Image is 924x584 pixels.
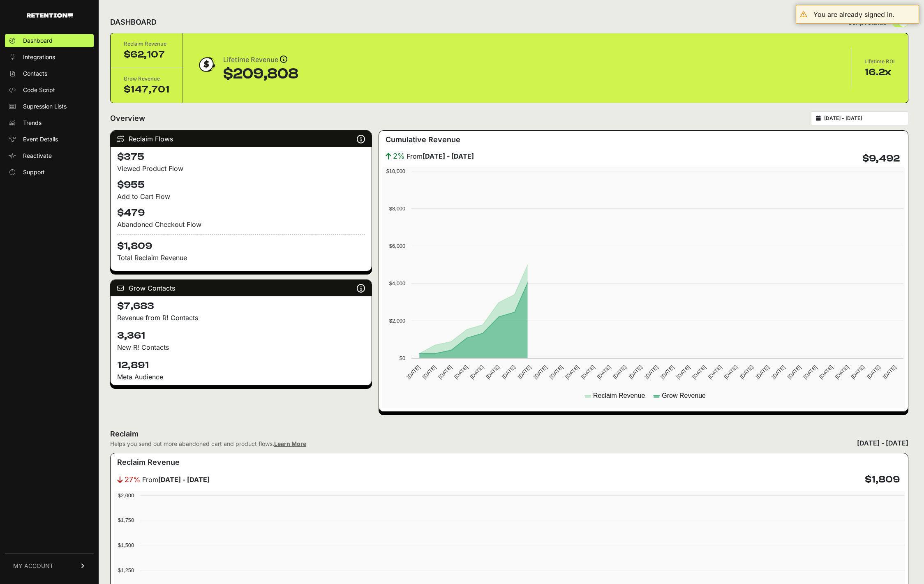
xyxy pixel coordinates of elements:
text: [DATE] [612,364,628,380]
text: [DATE] [675,364,691,380]
span: Dashboard [23,37,53,45]
span: Trends [23,119,42,127]
text: [DATE] [881,364,897,380]
text: [DATE] [548,364,564,380]
text: $0 [399,355,405,361]
text: [DATE] [818,364,834,380]
span: 27% [125,474,141,485]
text: [DATE] [802,364,818,380]
text: [DATE] [516,364,532,380]
h4: 3,361 [117,329,365,342]
strong: [DATE] - [DATE] [158,476,210,484]
span: MY ACCOUNT [13,562,53,570]
a: Trends [5,116,94,129]
div: Reclaim Flows [111,131,372,147]
h4: $375 [117,150,365,164]
div: Helps you send out more abandoned cart and product flows. [110,440,306,448]
text: [DATE] [643,364,659,380]
text: [DATE] [532,364,548,380]
span: 2% [393,150,405,162]
span: Event Details [23,135,58,143]
h4: 12,891 [117,359,365,372]
h4: $1,809 [117,234,365,253]
div: Abandoned Checkout Flow [117,219,365,229]
text: [DATE] [770,364,786,380]
text: [DATE] [691,364,707,380]
span: Integrations [23,53,55,61]
div: $209,808 [223,66,298,82]
div: $147,701 [124,83,169,96]
h4: $9,492 [862,152,900,165]
span: Code Script [23,86,55,94]
text: $6,000 [389,243,405,249]
a: Integrations [5,51,94,64]
a: Contacts [5,67,94,80]
div: Reclaim Revenue [124,40,169,48]
text: $1,250 [118,567,134,573]
text: [DATE] [786,364,802,380]
span: From [407,151,474,161]
div: You are already signed in. [813,9,894,19]
text: [DATE] [627,364,643,380]
strong: [DATE] - [DATE] [423,152,474,160]
h2: DASHBOARD [110,16,157,28]
text: [DATE] [469,364,485,380]
p: New R! Contacts [117,342,365,352]
h2: Overview [110,113,145,124]
text: $10,000 [386,168,405,174]
img: dollar-coin-05c43ed7efb7bc0c12610022525b4bbbb207c7efeef5aecc26f025e68dcafac9.png [196,54,217,75]
text: Reclaim Revenue [593,392,645,399]
img: Retention.com [27,13,73,18]
text: [DATE] [739,364,755,380]
text: [DATE] [834,364,850,380]
p: Total Reclaim Revenue [117,253,365,263]
text: [DATE] [866,364,882,380]
span: From [142,475,210,485]
h4: $955 [117,178,365,192]
div: Grow Revenue [124,75,169,83]
span: Supression Lists [23,102,67,111]
h4: $7,683 [117,300,365,313]
h4: $479 [117,206,365,219]
text: [DATE] [659,364,675,380]
a: Event Details [5,133,94,146]
a: Dashboard [5,34,94,47]
div: Lifetime Revenue [223,54,298,66]
text: [DATE] [453,364,469,380]
p: Revenue from R! Contacts [117,313,365,323]
div: Grow Contacts [111,280,372,296]
text: [DATE] [723,364,739,380]
div: Meta Audience [117,372,365,382]
text: [DATE] [421,364,437,380]
text: $2,000 [118,492,134,499]
text: $2,000 [389,318,405,324]
span: Contacts [23,69,47,78]
h3: Reclaim Revenue [117,457,180,468]
text: $4,000 [389,280,405,286]
a: Reactivate [5,149,94,162]
div: Viewed Product Flow [117,164,365,173]
span: Reactivate [23,152,52,160]
h4: $1,809 [865,473,900,486]
h2: Reclaim [110,428,306,440]
h3: Cumulative Revenue [386,134,460,145]
text: [DATE] [707,364,723,380]
div: Add to Cart Flow [117,192,365,201]
text: [DATE] [596,364,612,380]
text: $8,000 [389,205,405,212]
text: [DATE] [754,364,770,380]
a: MY ACCOUNT [5,553,94,578]
text: [DATE] [564,364,580,380]
div: [DATE] - [DATE] [857,438,908,448]
div: 16.2x [864,66,895,79]
text: Grow Revenue [662,392,706,399]
text: [DATE] [405,364,421,380]
span: Support [23,168,45,176]
a: Learn More [274,440,306,447]
text: [DATE] [437,364,453,380]
text: [DATE] [850,364,866,380]
text: [DATE] [500,364,516,380]
text: [DATE] [580,364,596,380]
text: [DATE] [485,364,501,380]
text: $1,750 [118,517,134,523]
